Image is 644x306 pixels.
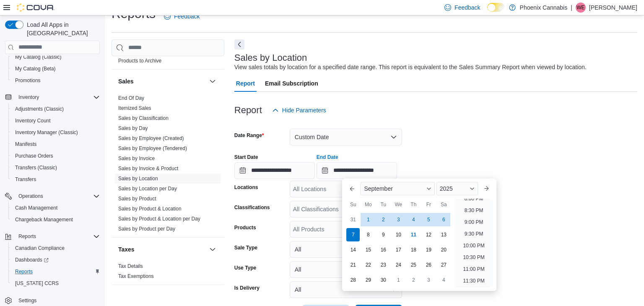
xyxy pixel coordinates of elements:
span: Transfers [12,174,100,184]
h3: Sales [118,77,134,86]
button: Transfers (Classic) [8,162,103,174]
span: Tax Details [118,263,143,270]
span: My Catalog (Beta) [12,64,100,74]
button: Promotions [8,75,103,86]
span: Dark Mode [487,12,488,12]
a: Reports [12,267,36,277]
a: Dashboards [12,255,52,265]
a: Settings [15,296,40,306]
a: Sales by Location per Day [118,186,177,192]
button: All [290,241,402,258]
button: My Catalog (Classic) [8,51,103,63]
a: Cash Management [12,203,61,213]
button: Operations [2,190,103,202]
button: My Catalog (Beta) [8,63,103,75]
span: Sales by Employee (Created) [118,135,184,142]
a: Adjustments (Classic) [12,104,67,114]
span: My Catalog (Beta) [15,65,56,72]
div: September, 2025 [345,212,451,288]
button: Canadian Compliance [8,242,103,254]
span: Inventory [15,92,100,102]
span: 2025 [440,185,453,192]
a: Sales by Employee (Tendered) [118,145,187,151]
span: Cash Management [12,203,100,213]
div: Th [407,198,420,211]
span: Report [236,75,255,92]
input: Press the down key to open a popover containing a calendar. [234,162,315,179]
div: Wael elrifai [576,3,586,13]
span: Reports [12,267,100,277]
span: My Catalog (Classic) [15,54,62,60]
a: Purchase Orders [12,151,57,161]
a: Manifests [12,139,40,149]
div: day-17 [392,243,405,257]
input: Dark Mode [487,3,505,12]
button: Adjustments (Classic) [8,103,103,115]
span: Sales by Location [118,175,158,182]
span: Canadian Compliance [15,245,65,252]
span: Sales by Invoice & Product [118,165,178,172]
button: Transfers [8,174,103,185]
span: Adjustments (Classic) [15,106,64,112]
span: Manifests [15,141,36,148]
div: day-14 [346,243,360,257]
a: Products to Archive [118,58,161,64]
label: Start Date [234,154,258,161]
a: Sales by Product & Location per Day [118,216,200,222]
div: Tu [377,198,390,211]
label: End Date [317,154,338,161]
span: Email Subscription [265,75,318,92]
li: 8:00 PM [461,194,487,204]
a: Sales by Product & Location [118,206,182,212]
button: Purchase Orders [8,150,103,162]
button: Reports [2,231,103,242]
button: All [290,281,402,298]
a: Transfers (Classic) [12,163,60,173]
span: Load All Apps in [GEOGRAPHIC_DATA] [23,21,100,37]
span: Hide Parameters [282,106,326,114]
span: September [364,185,392,192]
span: Products to Archive [118,57,161,64]
span: Settings [18,297,36,304]
div: day-3 [392,213,405,226]
span: Dashboards [15,257,49,263]
div: Su [346,198,360,211]
div: day-3 [422,273,435,287]
button: Manifests [8,138,103,150]
div: Sa [437,198,450,211]
li: 9:00 PM [461,217,487,227]
div: day-7 [346,228,360,241]
a: Feedback [161,8,203,25]
a: Itemized Sales [118,105,151,111]
span: Transfers (Classic) [12,163,100,173]
span: Sales by Product [118,195,156,202]
a: My Catalog (Beta) [12,64,59,74]
span: Operations [18,193,43,200]
button: Taxes [208,244,218,254]
div: Button. Open the year selector. 2025 is currently selected. [436,182,478,195]
span: Promotions [12,75,100,86]
span: Tax Exemptions [118,273,154,280]
div: day-20 [437,243,450,257]
span: Sales by Location per Day [118,185,177,192]
label: Classifications [234,204,270,211]
h3: Sales by Location [234,53,307,63]
p: [PERSON_NAME] [589,3,637,13]
button: Previous Month [345,182,359,195]
li: 10:00 PM [460,241,488,251]
div: day-30 [377,273,390,287]
a: Sales by Location [118,176,158,182]
span: Canadian Compliance [12,243,100,253]
label: Is Delivery [234,285,260,291]
a: Sales by Invoice [118,156,155,161]
button: [US_STATE] CCRS [8,277,103,289]
div: day-31 [346,213,360,226]
div: day-22 [361,258,375,272]
span: [US_STATE] CCRS [15,280,59,287]
a: Inventory Count [12,116,54,126]
img: Cova [17,3,55,12]
a: Transfers [12,174,39,184]
div: day-16 [377,243,390,257]
a: Sales by Product [118,196,156,202]
label: Products [234,224,256,231]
